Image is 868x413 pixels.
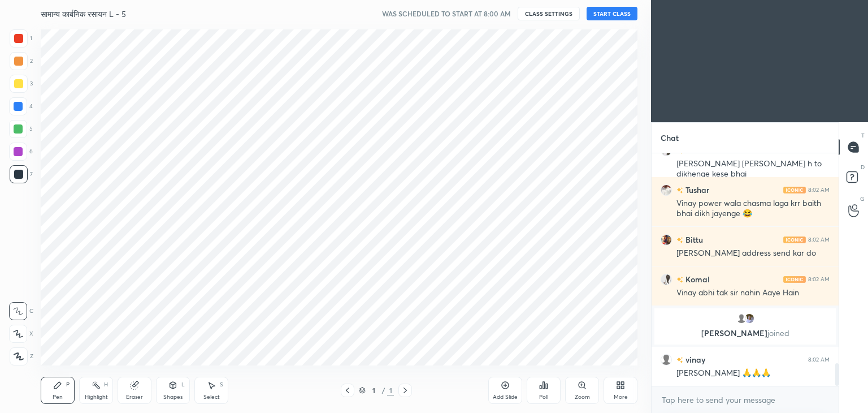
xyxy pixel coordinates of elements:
[10,29,32,48] div: 1
[587,7,637,20] button: START CLASS
[10,347,33,365] div: Z
[9,120,33,138] div: 5
[126,394,143,400] div: Eraser
[85,394,108,400] div: Highlight
[652,153,839,386] div: grid
[220,382,223,388] div: S
[860,195,865,203] p: G
[614,394,628,400] div: More
[493,394,518,400] div: Add Slide
[518,7,580,20] button: CLASS SETTINGS
[10,165,33,183] div: 7
[368,387,379,394] div: 1
[9,325,33,343] div: X
[575,394,590,400] div: Zoom
[382,8,511,19] h5: WAS SCHEDULED TO START AT 8:00 AM
[104,382,108,388] div: H
[9,302,33,320] div: C
[861,131,865,140] p: T
[539,394,548,400] div: Poll
[53,394,63,400] div: Pen
[9,97,33,115] div: 4
[41,8,126,19] h4: सामान्य कार्बनिक रसायन L - 5
[652,123,688,153] p: Chat
[381,387,385,394] div: /
[66,382,70,388] div: P
[163,394,183,400] div: Shapes
[861,163,865,171] p: D
[10,75,33,93] div: 3
[9,143,33,161] div: 6
[203,394,220,400] div: Select
[181,382,185,388] div: L
[387,385,394,395] div: 1
[10,52,33,70] div: 2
